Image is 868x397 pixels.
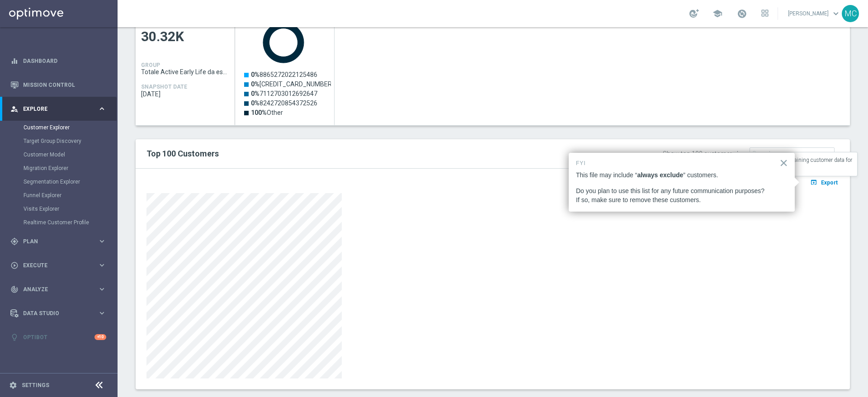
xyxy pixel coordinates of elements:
[23,287,98,292] span: Analyze
[24,134,117,148] div: Target Group Discovery
[23,325,94,349] a: Optibot
[10,310,107,317] button: Data Studio keyboard_arrow_right
[10,286,107,293] button: track_changes Analyze keyboard_arrow_right
[251,90,259,97] tspan: 0%
[136,14,235,125] div: Press SPACE to select this row.
[10,262,107,269] button: play_circle_outline Execute keyboard_arrow_right
[712,9,722,19] span: school
[10,73,106,97] div: Mission Control
[10,237,98,246] div: Plan
[251,80,259,88] tspan: 0%
[98,309,106,317] i: keyboard_arrow_right
[235,14,335,125] div: Press SPACE to select this row.
[24,121,117,134] div: Customer Explorer
[10,285,19,293] i: track_changes
[24,161,117,175] div: Migration Explorer
[10,285,98,293] div: Analyze
[663,150,744,158] div: Show top 100 customers by
[10,237,19,246] i: gps_fixed
[24,216,117,229] div: Realtime Customer Profile
[251,99,317,107] text: 8242720854372526
[10,81,107,89] button: Mission Control
[787,7,842,20] a: [PERSON_NAME]keyboard_arrow_down
[251,90,317,97] text: 7112703012692647
[24,178,94,185] a: Segmentation Explorer
[251,80,334,88] text: [CREDIT_CARD_NUMBER]
[251,71,259,78] tspan: 0%
[576,196,788,205] p: If so, make sure to remove these customers.
[10,325,106,349] div: Optibot
[141,68,230,76] span: Totale Active Early Life da escludere
[251,109,283,116] text: Other
[24,175,117,189] div: Segmentation Explorer
[842,5,859,22] div: MC
[576,160,788,166] p: FYI
[23,263,98,268] span: Execute
[94,334,106,340] div: +10
[251,99,259,107] tspan: 0%
[576,171,637,179] p: This file may include “
[24,151,94,158] a: Customer Model
[637,171,683,179] strong: always exclude
[141,84,187,90] h4: SNAPSHOT DATE
[22,383,49,388] a: Settings
[24,189,117,202] div: Funnel Explorer
[831,9,841,19] span: keyboard_arrow_down
[10,238,107,245] button: gps_fixed Plan keyboard_arrow_right
[24,124,94,131] a: Customer Explorer
[810,179,820,186] i: open_in_browser
[24,148,117,161] div: Customer Model
[23,73,106,97] a: Mission Control
[10,309,98,317] div: Data Studio
[98,237,106,246] i: keyboard_arrow_right
[10,105,98,113] div: Explore
[141,62,160,68] h4: GROUP
[10,105,19,113] i: person_search
[10,57,19,65] i: equalizer
[24,205,94,213] a: Visits Explorer
[683,171,718,179] p: ” customers.
[809,176,839,188] button: open_in_browser Export
[10,57,107,65] button: equalizer Dashboard
[10,49,106,73] div: Dashboard
[9,381,17,389] i: settings
[23,311,98,316] span: Data Studio
[821,180,838,186] span: Export
[141,90,230,98] span: 2025-08-13
[24,219,94,226] a: Realtime Customer Profile
[98,285,106,293] i: keyboard_arrow_right
[10,261,19,269] i: play_circle_outline
[23,106,98,112] span: Explore
[10,333,19,341] i: lightbulb
[24,192,94,199] a: Funnel Explorer
[24,137,94,145] a: Target Group Discovery
[10,334,107,341] button: lightbulb Optibot +10
[98,261,106,269] i: keyboard_arrow_right
[251,109,267,116] tspan: 100%
[98,104,106,113] i: keyboard_arrow_right
[576,187,788,196] p: Do you plan to use this list for any future communication purposes?
[10,105,107,113] button: person_search Explore keyboard_arrow_right
[23,49,106,73] a: Dashboard
[146,148,545,159] h2: Top 100 Customers
[251,71,317,78] text: 8865272022125486
[141,28,230,46] span: 30.32K
[24,202,117,216] div: Visits Explorer
[24,165,94,172] a: Migration Explorer
[23,239,98,244] span: Plan
[10,261,98,269] div: Execute
[779,156,788,170] button: Close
